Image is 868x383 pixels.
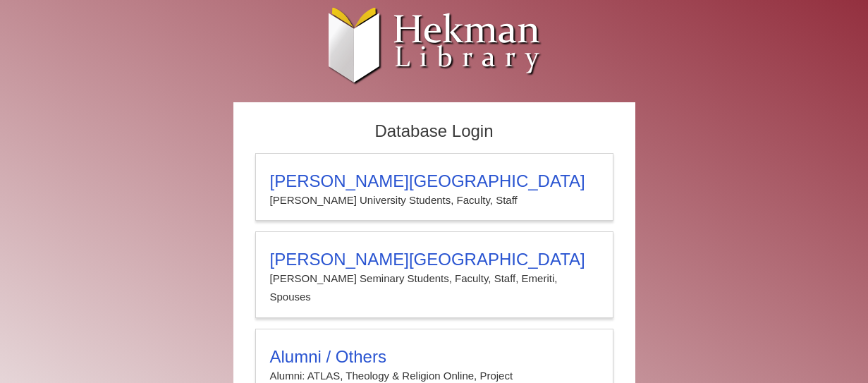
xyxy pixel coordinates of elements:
[255,231,613,318] a: [PERSON_NAME][GEOGRAPHIC_DATA][PERSON_NAME] Seminary Students, Faculty, Staff, Emeriti, Spouses
[270,347,599,367] h3: Alumni / Others
[255,153,613,221] a: [PERSON_NAME][GEOGRAPHIC_DATA][PERSON_NAME] University Students, Faculty, Staff
[270,171,599,191] h3: [PERSON_NAME][GEOGRAPHIC_DATA]
[248,117,621,146] h2: Database Login
[270,191,599,209] p: [PERSON_NAME] University Students, Faculty, Staff
[270,250,599,269] h3: [PERSON_NAME][GEOGRAPHIC_DATA]
[270,269,599,307] p: [PERSON_NAME] Seminary Students, Faculty, Staff, Emeriti, Spouses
